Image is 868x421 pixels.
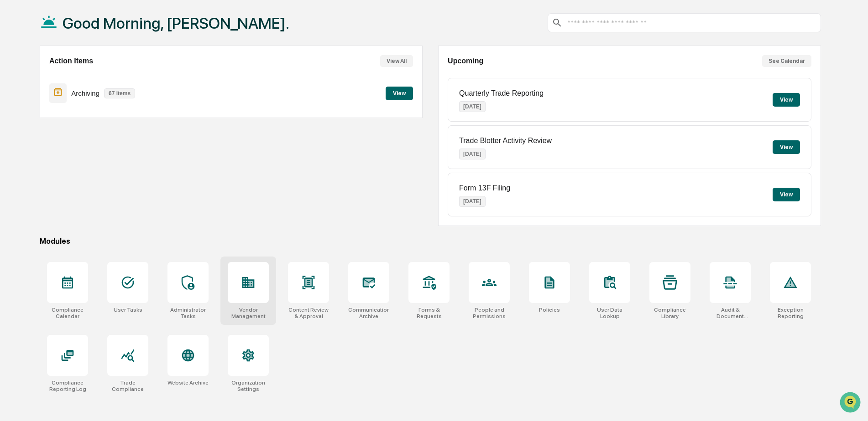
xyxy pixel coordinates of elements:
[9,101,61,108] div: Past conversations
[459,137,552,145] p: Trade Blotter Activity Review
[66,187,73,195] div: 🗄️
[9,19,166,34] p: How can we help?
[18,149,26,156] img: 1746055101610-c473b297-6a78-478c-a979-82029cc54cd1
[459,89,544,98] p: Quarterly Trade Reporting
[762,55,811,67] button: See Calendar
[40,237,821,246] div: Modules
[459,101,486,112] p: [DATE]
[228,307,269,319] div: Vendor Management
[19,70,36,86] img: 6558925923028_b42adfe598fdc8269267_72.jpg
[75,186,113,195] span: Attestations
[710,307,751,319] div: Audit & Document Logs
[28,149,74,156] span: [PERSON_NAME]
[9,187,16,195] div: 🖐️
[459,196,486,207] p: [DATE]
[386,88,413,97] a: View
[167,307,209,319] div: Administrator Tasks
[380,55,413,67] button: View All
[63,183,117,199] a: 🗄️Attestations
[71,89,99,97] p: Archiving
[155,72,166,83] button: Start new chat
[49,57,93,65] h2: Action Items
[9,115,24,130] img: Jack Rasmussen
[81,124,99,131] span: [DATE]
[18,204,58,213] span: Data Lookup
[773,93,800,107] button: View
[589,307,630,319] div: User Data Lookup
[5,183,63,199] a: 🖐️Preclearance
[348,307,389,319] div: Communications Archive
[18,124,26,132] img: 1746055101610-c473b297-6a78-478c-a979-82029cc54cd1
[469,307,510,319] div: People and Permissions
[839,391,863,416] iframe: Open customer support
[459,149,486,159] p: [DATE]
[114,307,142,313] div: User Tasks
[104,88,135,98] p: 67 items
[5,200,61,216] a: 🔎Data Lookup
[167,380,209,386] div: Website Archive
[228,380,269,392] div: Organization Settings
[41,70,150,79] div: Start new chat
[64,226,110,233] a: Powered byPylon
[28,124,74,131] span: [PERSON_NAME]
[47,307,88,319] div: Compliance Calendar
[9,70,26,86] img: 1746055101610-c473b297-6a78-478c-a979-82029cc54cd1
[141,99,166,110] button: See all
[408,307,450,319] div: Forms & Requests
[81,149,99,156] span: [DATE]
[539,307,560,313] div: Policies
[9,140,24,154] img: Jack Rasmussen
[107,380,148,392] div: Trade Compliance
[63,14,289,32] h1: Good Morning, [PERSON_NAME].
[18,186,59,195] span: Preclearance
[288,307,329,319] div: Content Review & Approval
[9,205,16,212] div: 🔎
[773,188,800,201] button: View
[773,140,800,154] button: View
[91,226,110,233] span: Pylon
[76,124,79,131] span: •
[649,307,690,319] div: Compliance Library
[770,307,811,319] div: Exception Reporting
[459,184,510,192] p: Form 13F Filing
[386,87,413,100] button: View
[448,57,483,65] h2: Upcoming
[47,380,88,392] div: Compliance Reporting Log
[76,149,79,156] span: •
[41,79,125,86] div: We're available if you need us!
